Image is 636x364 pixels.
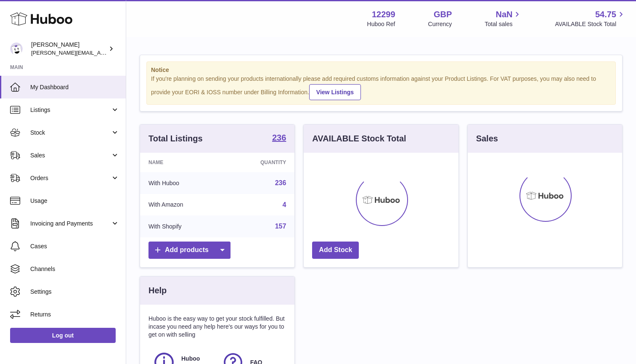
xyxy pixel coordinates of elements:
[372,9,395,20] strong: 12299
[31,49,169,56] span: [PERSON_NAME][EMAIL_ADDRESS][DOMAIN_NAME]
[10,43,23,55] img: anthony@happyfeetplaymats.co.uk
[367,20,395,28] div: Huboo Ref
[30,220,111,228] span: Invoicing and Payments
[30,174,111,182] span: Orders
[309,84,361,100] a: View Listings
[148,133,203,144] h3: Total Listings
[30,197,119,205] span: Usage
[148,242,231,259] a: Add products
[30,129,111,137] span: Stock
[275,223,286,230] a: 157
[555,20,626,28] span: AVAILABLE Stock Total
[148,315,286,339] p: Huboo is the easy way to get your stock fulfilled. But incase you need any help here's our ways f...
[30,288,119,296] span: Settings
[30,83,119,91] span: My Dashboard
[151,75,611,100] div: If you're planning on sending your products internationally please add required customs informati...
[428,20,452,28] div: Currency
[312,242,359,259] a: Add Stock
[140,153,225,172] th: Name
[151,66,611,74] strong: Notice
[30,265,119,273] span: Channels
[275,179,286,186] a: 236
[272,133,286,142] strong: 236
[140,215,225,237] td: With Shopify
[272,133,286,143] a: 236
[485,20,522,28] span: Total sales
[30,106,111,114] span: Listings
[31,41,107,57] div: [PERSON_NAME]
[595,9,616,20] span: 54.75
[30,151,111,159] span: Sales
[434,9,452,20] strong: GBP
[485,9,522,28] a: NaN Total sales
[282,201,286,208] a: 4
[496,9,512,20] span: NaN
[10,328,116,343] a: Log out
[555,9,626,28] a: 54.75 AVAILABLE Stock Total
[312,133,406,144] h3: AVAILABLE Stock Total
[476,133,498,144] h3: Sales
[225,153,294,172] th: Quantity
[148,285,167,296] h3: Help
[140,172,225,194] td: With Huboo
[30,242,119,250] span: Cases
[140,194,225,216] td: With Amazon
[30,311,119,319] span: Returns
